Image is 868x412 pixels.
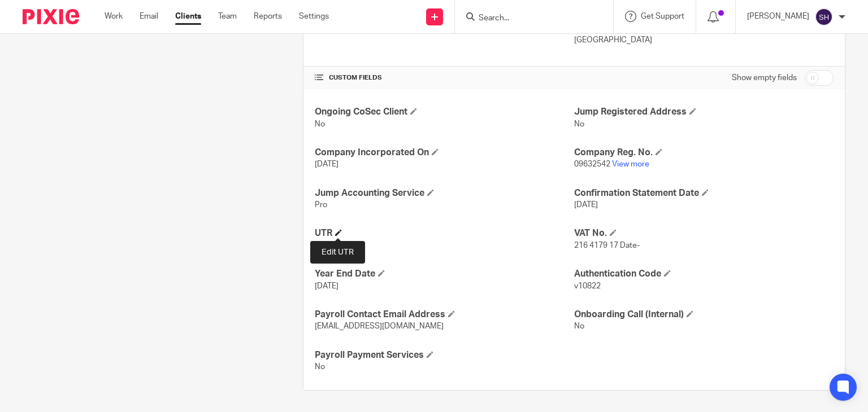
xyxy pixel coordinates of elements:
span: 216 4179 17 Date- [574,242,640,249]
input: Search [478,14,579,24]
p: [PERSON_NAME] [747,11,809,22]
label: Show empty fields [732,72,797,84]
h4: UTR [315,227,574,239]
a: Reports [254,11,282,22]
h4: Onboarding Call (Internal) [574,309,834,321]
h4: Authentication Code [574,268,834,280]
span: 3247018726 [315,242,360,249]
span: No [574,120,584,128]
img: Pixie [23,9,79,24]
img: svg%3E [815,8,833,26]
span: No [315,120,325,128]
a: Clients [175,11,201,22]
h4: Payroll Payment Services [315,349,574,361]
span: [DATE] [315,160,338,168]
a: Email [140,11,158,22]
a: View more [612,160,649,168]
h4: Company Reg. No. [574,147,834,159]
span: Pro [315,201,327,209]
h4: Payroll Contact Email Address [315,309,574,321]
h4: Confirmation Statement Date [574,187,834,199]
h4: Jump Registered Address [574,106,834,118]
h4: Company Incorporated On [315,147,574,159]
span: [DATE] [315,282,338,290]
h4: Year End Date [315,268,574,280]
span: 09632542 [574,160,610,168]
a: Team [218,11,237,22]
p: [GEOGRAPHIC_DATA] [574,34,834,46]
h4: VAT No. [574,227,834,239]
span: Get Support [641,12,684,20]
span: [EMAIL_ADDRESS][DOMAIN_NAME] [315,322,444,330]
h4: Jump Accounting Service [315,187,574,199]
span: v10822 [574,282,601,290]
a: Work [105,11,123,22]
span: No [315,363,325,371]
h4: CUSTOM FIELDS [315,73,574,82]
span: No [574,322,584,330]
span: [DATE] [574,201,598,209]
h4: Ongoing CoSec Client [315,106,574,118]
a: Settings [299,11,329,22]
